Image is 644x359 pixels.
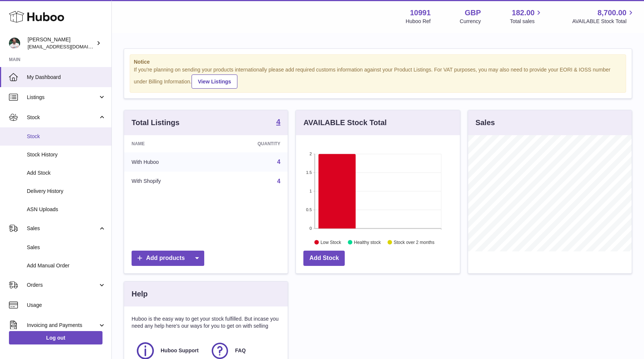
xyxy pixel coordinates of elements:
a: 4 [277,178,280,184]
a: Log out [9,331,102,344]
div: Currency [460,18,481,25]
text: 2 [310,152,312,156]
strong: GBP [465,8,481,18]
td: With Shopify [124,172,212,191]
text: Stock over 2 months [394,239,435,245]
text: 1.5 [306,170,312,175]
text: Healthy stock [354,239,381,245]
text: 1 [310,189,312,193]
div: Huboo Ref [406,18,431,25]
span: Sales [27,225,98,232]
span: Stock History [27,151,106,158]
span: AVAILABLE Stock Total [572,18,635,25]
th: Quantity [212,135,288,152]
a: 4 [276,118,280,127]
td: With Huboo [124,152,212,172]
a: 8,700.00 AVAILABLE Stock Total [572,8,635,25]
span: FAQ [235,347,246,354]
strong: 4 [276,118,280,126]
th: Name [124,135,212,152]
strong: 10991 [410,8,431,18]
span: Delivery History [27,188,106,195]
span: Sales [27,244,106,251]
span: 182.00 [512,8,534,18]
span: Huboo Support [161,347,199,354]
span: [EMAIL_ADDRESS][DOMAIN_NAME] [28,44,110,50]
span: Listings [27,94,98,101]
h3: AVAILABLE Stock Total [303,118,386,128]
span: Total sales [510,18,543,25]
text: 0.5 [306,207,312,212]
h3: Sales [476,118,495,128]
a: 182.00 Total sales [510,8,543,25]
span: Orders [27,282,98,289]
text: Low Stock [321,239,341,245]
div: If you're planning on sending your products internationally please add required customs informati... [134,66,622,89]
span: ASN Uploads [27,206,106,213]
img: timshieff@gmail.com [9,38,20,49]
h3: Help [132,289,148,299]
h3: Total Listings [132,118,180,128]
a: 4 [277,159,280,165]
span: Stock [27,133,106,140]
span: 8,700.00 [597,8,626,18]
span: Add Manual Order [27,262,106,269]
span: Stock [27,114,98,121]
a: Add Stock [303,251,345,266]
a: Add products [132,251,204,266]
span: Add Stock [27,169,106,177]
p: Huboo is the easy way to get your stock fulfilled. But incase you need any help here's our ways f... [132,315,280,330]
div: [PERSON_NAME] [28,36,95,50]
strong: Notice [134,58,622,66]
span: Invoicing and Payments [27,322,98,329]
text: 0 [310,226,312,231]
a: View Listings [192,74,237,89]
span: Usage [27,302,106,309]
span: My Dashboard [27,74,106,81]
